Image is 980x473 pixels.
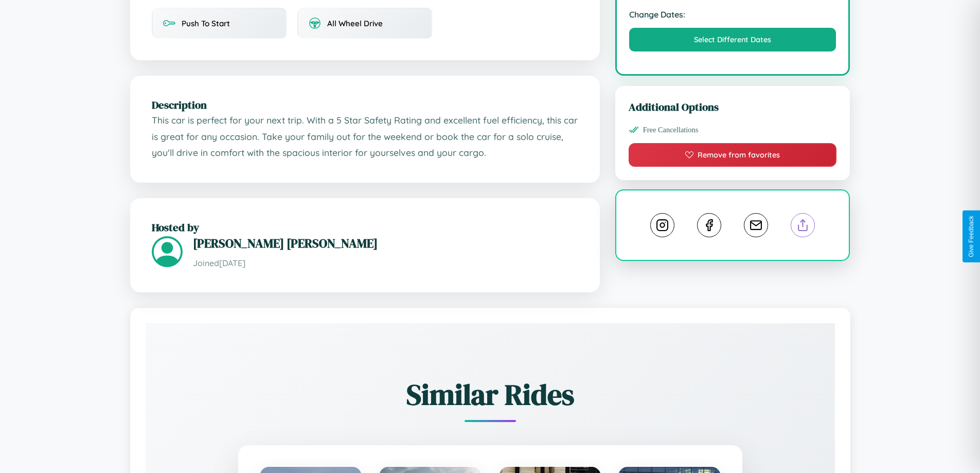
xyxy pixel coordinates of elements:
[629,28,836,51] button: Select Different Dates
[152,112,578,161] p: This car is perfect for your next trip. With a 5 Star Safety Rating and excellent fuel efficiency...
[968,216,975,257] div: Give Feedback
[193,235,578,252] h3: [PERSON_NAME] [PERSON_NAME]
[193,256,578,271] p: Joined [DATE]
[629,9,836,20] strong: Change Dates:
[182,375,799,414] h2: Similar Rides
[152,97,578,112] h2: Description
[327,19,383,28] span: All Wheel Drive
[629,143,837,167] button: Remove from favorites
[152,220,578,235] h2: Hosted by
[629,99,837,114] h3: Additional Options
[643,126,699,134] span: Free Cancellations
[182,19,230,28] span: Push To Start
